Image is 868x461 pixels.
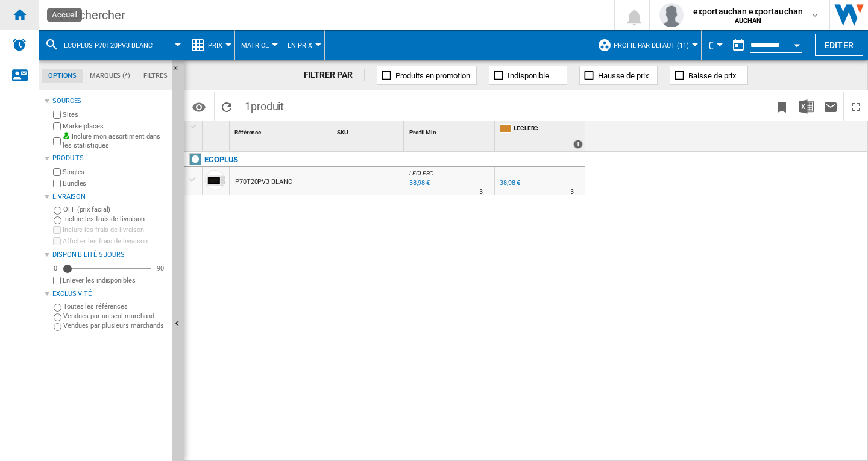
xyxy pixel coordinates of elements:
input: Bundles [53,180,61,187]
span: Baisse de prix [688,71,736,80]
span: exportauchan exportauchan [693,5,804,17]
div: 38,98 € [498,177,520,189]
div: Sort None [205,121,229,140]
span: En Prix [288,42,312,49]
label: Vendues par plusieurs marchands [63,321,167,330]
div: Produits [52,154,167,163]
div: 1 offers sold by LECLERC [573,140,583,149]
span: 1 [239,92,290,118]
div: Profil par défaut (11) [597,30,695,60]
div: LECLERC 1 offers sold by LECLERC [497,121,585,151]
span: SKU [337,129,348,136]
div: Profil Min Sort None [407,121,494,140]
input: Toutes les références [54,304,61,312]
img: alerts-logo.svg [12,37,27,52]
button: € [708,30,720,60]
md-slider: Disponibilité [63,263,151,275]
button: Profil par défaut (11) [614,30,695,60]
md-menu: Currency [702,30,726,60]
button: Envoyer ce rapport par email [819,92,843,121]
span: produit [251,100,284,113]
div: Livraison [52,192,167,202]
button: Hausse de prix [579,66,658,85]
div: Référence Sort None [232,121,332,140]
img: mysite-bg-18x18.png [63,132,70,139]
div: Rechercher [65,7,583,24]
input: Inclure les frais de livraison [54,216,61,224]
label: Singles [63,168,167,177]
button: Open calendar [786,33,808,54]
span: € [708,39,714,52]
span: LECLERC [409,170,433,177]
button: Recharger [215,92,239,121]
div: P70T20PV3 BLANC [235,168,292,196]
div: Sort None [232,121,332,140]
div: Délai de livraison : 3 jours [570,186,574,198]
span: ECOPLUS P70T20PV3 BLANC [64,42,153,49]
input: Marketplaces [53,122,61,130]
button: Baisse de prix [670,66,748,85]
span: Profil Min [409,129,436,136]
input: Sites [53,111,61,119]
div: Cliquez pour filtrer sur cette marque [204,152,238,167]
input: Afficher les frais de livraison [53,277,61,284]
md-tab-item: Filtres [137,69,174,83]
img: profile.jpg [659,3,684,27]
input: Inclure les frais de livraison [53,226,61,234]
input: Vendues par plusieurs marchands [54,323,61,331]
button: Options [187,96,211,118]
img: excel-24x24.png [799,99,814,114]
div: SKU Sort None [335,121,404,140]
md-tab-item: Options [42,69,83,83]
button: Masquer [172,60,186,82]
button: Indisponible [489,66,567,85]
label: Enlever les indisponibles [63,276,167,285]
input: Inclure mon assortiment dans les statistiques [53,134,61,149]
button: md-calendar [726,33,750,57]
label: Bundles [63,179,167,188]
div: 90 [154,264,167,273]
button: Matrice [241,30,275,60]
span: Profil par défaut (11) [614,42,689,49]
label: Inclure les frais de livraison [63,225,167,234]
label: Sites [63,110,167,119]
span: Produits en promotion [395,71,470,80]
label: Toutes les références [63,302,167,311]
label: Afficher les frais de livraison [63,237,167,246]
button: En Prix [288,30,318,60]
div: Exclusivité [52,289,167,299]
button: ECOPLUS P70T20PV3 BLANC [64,30,165,60]
input: Afficher les frais de livraison [53,237,61,245]
label: Marketplaces [63,122,167,131]
span: Hausse de prix [598,71,649,80]
button: Télécharger au format Excel [794,92,819,121]
span: Indisponible [508,71,549,80]
button: Prix [208,30,228,60]
button: Créer un favoris [770,92,794,121]
div: Disponibilité 5 Jours [52,250,167,260]
div: Délai de livraison : 3 jours [479,186,483,198]
div: FILTRER PAR [304,69,365,81]
label: Vendues par un seul marchand [63,312,167,321]
div: Mise à jour : mardi 16 septembre 2025 05:42 [407,177,430,189]
span: LECLERC [514,124,583,134]
label: Inclure les frais de livraison [63,215,167,224]
div: Prix [190,30,228,60]
div: 38,98 € [500,179,520,187]
button: Editer [815,34,863,56]
b: AUCHAN [735,17,762,25]
div: 0 [51,264,60,273]
div: Sources [52,96,167,106]
input: OFF (prix facial) [54,207,61,215]
span: Référence [234,129,261,136]
div: Sort None [407,121,494,140]
span: Prix [208,42,222,49]
label: OFF (prix facial) [63,205,167,214]
button: Plein écran [844,92,868,121]
md-tab-item: Marques (*) [83,69,137,83]
button: Produits en promotion [377,66,477,85]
